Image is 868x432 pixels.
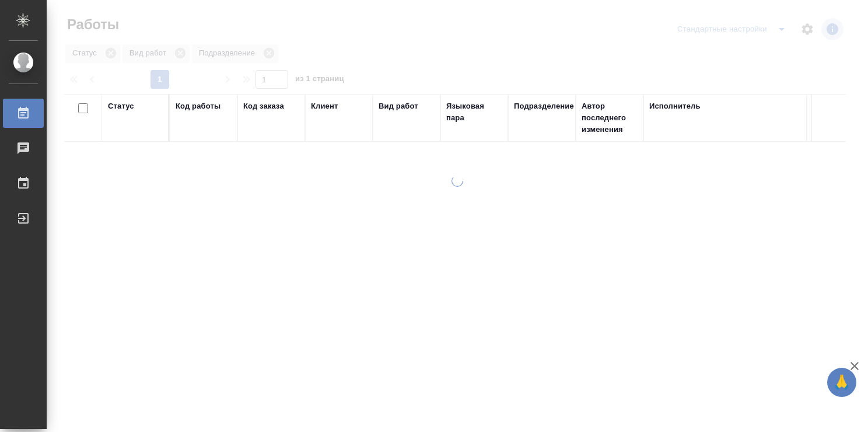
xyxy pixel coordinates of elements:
[446,100,502,124] div: Языковая пара
[176,100,220,112] div: Код работы
[379,100,418,112] div: Вид работ
[649,100,701,112] div: Исполнитель
[243,100,284,112] div: Код заказа
[832,370,852,395] span: 🙏
[582,100,638,135] div: Автор последнего изменения
[108,100,134,112] div: Статус
[827,368,856,397] button: 🙏
[514,100,574,112] div: Подразделение
[311,100,338,112] div: Клиент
